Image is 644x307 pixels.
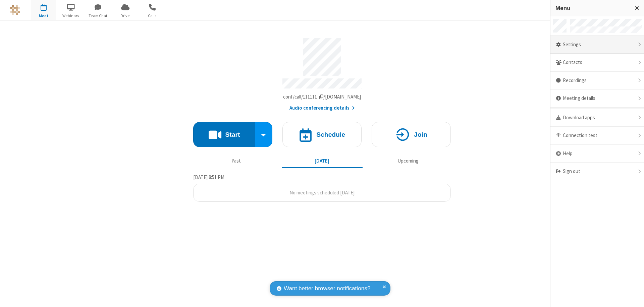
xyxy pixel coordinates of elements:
[289,104,355,112] button: Audio conferencing details
[550,127,644,145] div: Connection test
[193,174,224,180] span: [DATE] 8:51 PM
[283,93,361,101] button: Copy my meeting room linkCopy my meeting room link
[284,284,370,293] span: Want better browser notifications?
[225,131,240,138] h4: Start
[282,155,363,167] button: [DATE]
[113,13,138,19] span: Drive
[140,13,165,19] span: Calls
[58,13,84,19] span: Webinars
[550,145,644,163] div: Help
[316,131,345,138] h4: Schedule
[550,72,644,90] div: Recordings
[368,155,448,167] button: Upcoming
[555,5,629,11] h3: Menu
[255,122,273,147] div: Start conference options
[196,155,277,167] button: Past
[550,54,644,72] div: Contacts
[372,122,451,147] button: Join
[289,189,355,196] span: No meetings scheduled [DATE]
[550,89,644,108] div: Meeting details
[550,109,644,127] div: Download apps
[414,131,427,138] h4: Join
[31,13,56,19] span: Meet
[193,122,255,147] button: Start
[10,5,20,15] img: QA Selenium DO NOT DELETE OR CHANGE
[86,13,111,19] span: Team Chat
[193,173,451,202] section: Today's Meetings
[193,33,451,112] section: Account details
[282,122,362,147] button: Schedule
[283,94,361,100] span: Copy my meeting room link
[550,36,644,54] div: Settings
[550,163,644,180] div: Sign out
